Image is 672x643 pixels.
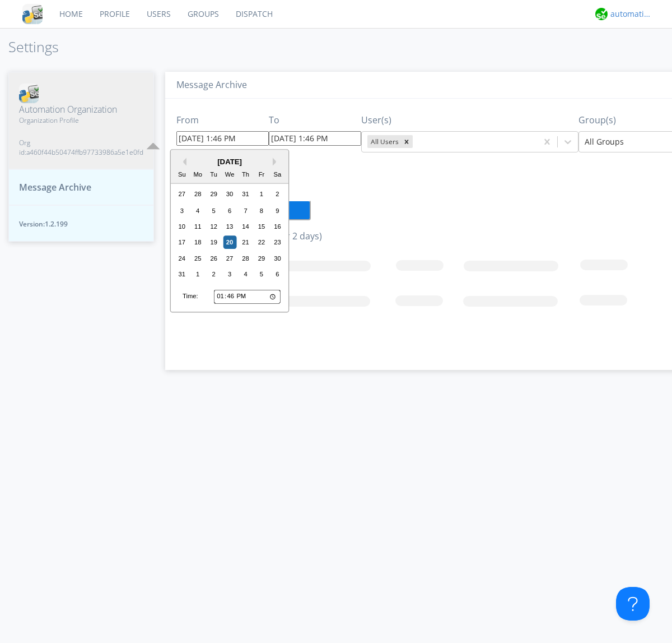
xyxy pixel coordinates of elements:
[207,252,221,265] div: Choose Tuesday, August 26th, 2025
[191,204,204,218] div: Choose Monday, August 4th, 2025
[223,220,236,233] div: Choose Wednesday, August 13th, 2025
[191,236,204,249] div: Choose Monday, August 18th, 2025
[19,138,143,157] span: Org id: a460f44b50474ffb97733986a5e1e0fd
[223,188,236,201] div: Choose Wednesday, July 30th, 2025
[223,268,236,281] div: Choose Wednesday, September 3rd, 2025
[239,188,253,201] div: Choose Thursday, July 31st, 2025
[269,115,361,126] h3: To
[207,268,221,281] div: Choose Tuesday, September 2nd, 2025
[223,252,236,265] div: Choose Wednesday, August 27th, 2025
[19,84,39,103] img: cddb5a64eb264b2086981ab96f4c1ba7
[207,204,221,218] div: Choose Tuesday, August 5th, 2025
[19,115,143,125] span: Organization Profile
[255,236,268,249] div: Choose Friday, August 22nd, 2025
[174,187,286,283] div: month 2025-08
[191,220,204,233] div: Choose Monday, August 11th, 2025
[239,236,253,249] div: Choose Thursday, August 21st, 2025
[175,236,189,249] div: Choose Sunday, August 17th, 2025
[8,72,154,169] button: Automation OrganizationOrganization ProfileOrg id:a460f44b50474ffb97733986a5e1e0fd
[191,168,204,182] div: Mo
[239,168,253,182] div: Th
[183,292,198,301] div: Time:
[239,268,253,281] div: Choose Thursday, September 4th, 2025
[271,220,284,233] div: Choose Saturday, August 16th, 2025
[255,204,268,218] div: Choose Friday, August 8th, 2025
[171,156,288,167] div: [DATE]
[271,252,284,265] div: Choose Saturday, August 30th, 2025
[191,252,204,265] div: Choose Monday, August 25th, 2025
[239,204,253,218] div: Choose Thursday, August 7th, 2025
[8,169,154,206] button: Message Archive
[361,115,578,126] h3: User(s)
[400,135,413,148] div: Remove All Users
[255,252,268,265] div: Choose Friday, August 29th, 2025
[271,268,284,281] div: Choose Saturday, September 6th, 2025
[175,252,189,265] div: Choose Sunday, August 24th, 2025
[255,220,268,233] div: Choose Friday, August 15th, 2025
[273,158,281,166] button: Next Month
[271,236,284,249] div: Choose Saturday, August 23rd, 2025
[179,158,186,166] button: Previous Month
[239,220,253,233] div: Choose Thursday, August 14th, 2025
[595,8,608,20] img: d2d01cd9b4174d08988066c6d424eccd
[207,236,221,249] div: Choose Tuesday, August 19th, 2025
[223,168,236,182] div: We
[191,268,204,281] div: Choose Monday, September 1st, 2025
[207,188,221,201] div: Choose Tuesday, July 29th, 2025
[8,205,154,242] button: Version:1.2.199
[175,168,189,182] div: Su
[175,204,189,218] div: Choose Sunday, August 3rd, 2025
[207,168,221,182] div: Tu
[176,115,269,126] h3: From
[223,236,236,249] div: Choose Wednesday, August 20th, 2025
[19,103,143,116] span: Automation Organization
[214,289,281,304] input: Time
[175,220,189,233] div: Choose Sunday, August 10th, 2025
[255,168,268,182] div: Fr
[22,4,43,24] img: cddb5a64eb264b2086981ab96f4c1ba7
[175,188,189,201] div: Choose Sunday, July 27th, 2025
[255,188,268,201] div: Choose Friday, August 1st, 2025
[223,204,236,218] div: Choose Wednesday, August 6th, 2025
[367,135,400,148] div: All Users
[207,220,221,233] div: Choose Tuesday, August 12th, 2025
[191,188,204,201] div: Choose Monday, July 28th, 2025
[255,268,268,281] div: Choose Friday, September 5th, 2025
[271,168,284,182] div: Sa
[271,204,284,218] div: Choose Saturday, August 9th, 2025
[19,181,91,194] span: Message Archive
[175,268,189,281] div: Choose Sunday, August 31st, 2025
[271,188,284,201] div: Choose Saturday, August 2nd, 2025
[616,587,650,621] iframe: Toggle Customer Support
[239,252,253,265] div: Choose Thursday, August 28th, 2025
[610,8,652,20] div: automation+atlas
[19,219,143,229] span: Version: 1.2.199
